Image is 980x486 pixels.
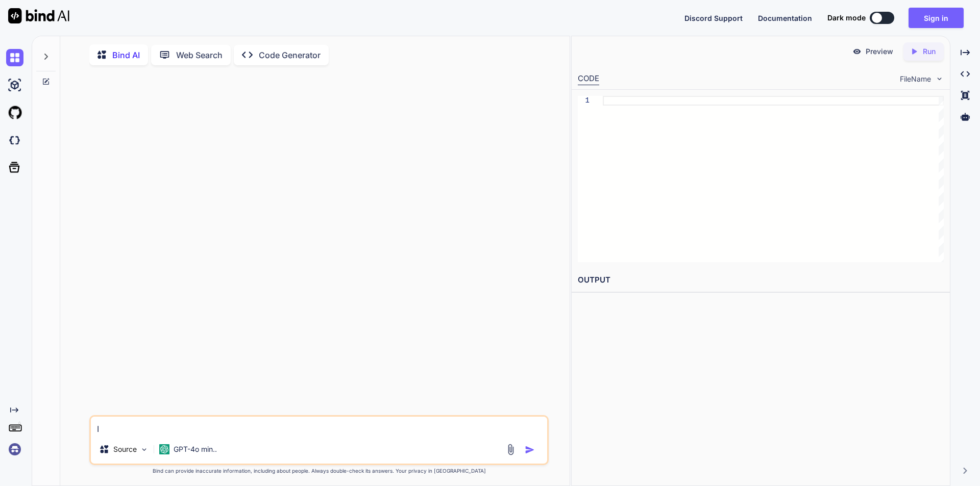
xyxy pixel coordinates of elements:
[505,444,517,455] img: attachment
[684,14,743,22] span: Discord Support
[6,49,23,66] img: chat
[6,132,23,149] img: darkCloudIdeIcon
[827,13,866,23] span: Dark mode
[91,417,547,435] textarea: I
[259,49,321,61] p: Code Generator
[923,46,936,57] p: Run
[525,445,535,455] img: icon
[578,73,599,85] div: CODE
[89,467,549,475] p: Bind can provide inaccurate information, including about people. Always double-check its answers....
[159,444,169,454] img: GPT-4o mini
[174,444,217,454] p: GPT-4o min..
[758,13,812,23] button: Documentation
[6,104,23,121] img: githubLight
[852,47,862,56] img: preview
[684,13,743,23] button: Discord Support
[909,8,964,28] button: Sign in
[758,14,812,22] span: Documentation
[578,96,590,106] div: 1
[572,268,950,292] h2: OUTPUT
[8,8,69,23] img: Bind AI
[140,445,149,454] img: Pick Models
[113,444,137,454] p: Source
[112,49,140,61] p: Bind AI
[176,49,223,61] p: Web Search
[6,441,23,458] img: signin
[866,46,893,57] p: Preview
[6,76,23,94] img: ai-studio
[935,74,944,83] img: chevron down
[900,74,931,84] span: FileName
